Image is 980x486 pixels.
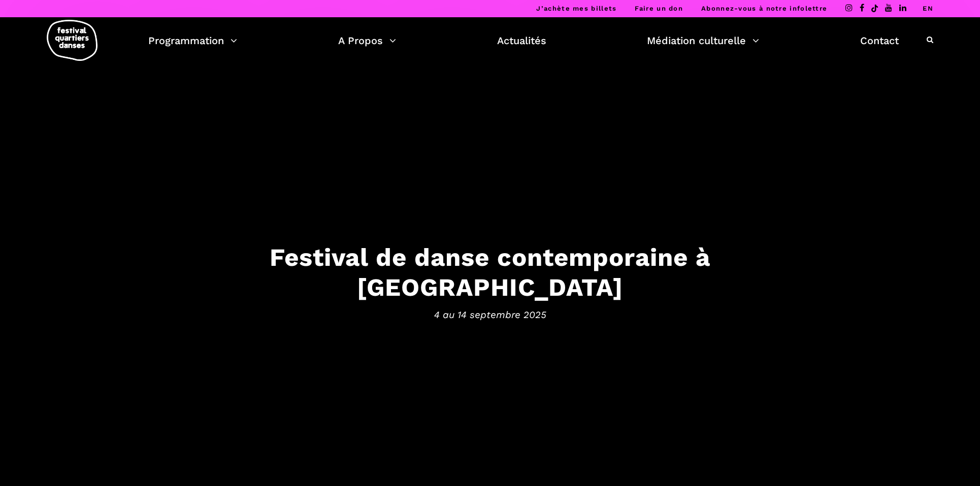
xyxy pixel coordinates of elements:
h3: Festival de danse contemporaine à [GEOGRAPHIC_DATA] [175,242,805,302]
span: 4 au 14 septembre 2025 [175,307,805,322]
a: Programmation [148,32,237,49]
a: Contact [860,32,899,49]
a: A Propos [338,32,396,49]
img: logo-fqd-med [47,20,97,61]
a: Médiation culturelle [647,32,759,49]
a: Abonnez-vous à notre infolettre [701,5,827,12]
a: EN [923,5,933,12]
a: Faire un don [635,5,683,12]
a: J’achète mes billets [536,5,616,12]
a: Actualités [497,32,546,49]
